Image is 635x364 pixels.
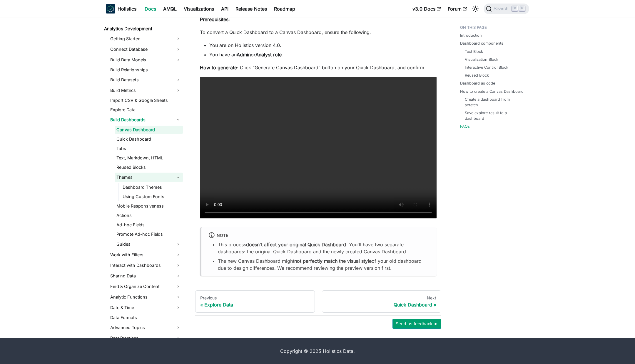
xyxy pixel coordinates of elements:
div: Next [327,295,437,301]
a: Ad-hoc Fields [115,221,183,229]
a: Explore Data [108,106,183,114]
a: Interactive Control Block [465,65,508,70]
a: HolisticsHolistics [106,4,136,14]
a: Save explore result to a dashboard [465,110,523,121]
a: Using Custom Fonts [121,193,183,201]
a: Themes [115,173,183,182]
div: note [208,232,430,240]
a: Reused Blocks [115,163,183,171]
a: PreviousExplore Data [195,290,315,313]
p: To convert a Quick Dashboard to a Canvas Dashboard, ensure the following: [200,29,437,36]
a: Build Datasets [108,75,183,85]
a: Advanced Topics [108,323,183,332]
button: Search (Command+K) [484,4,529,14]
a: Build Dashboards [108,115,183,124]
a: Analytics Development [102,25,183,33]
a: Visualization Block [465,57,498,62]
img: Holistics [106,4,115,14]
a: Build Data Models [108,55,183,65]
a: Getting Started [108,34,183,43]
a: Tabs [115,144,183,153]
a: Interact with Dashboards [108,261,183,270]
a: Dashboard Themes [121,183,183,191]
nav: Docs pages [195,290,441,313]
strong: Prerequisites: [200,16,230,22]
a: Guides [115,240,183,249]
a: FAQs [460,124,470,129]
strong: Admin [237,52,251,58]
strong: not perfectly match the visual style [294,258,372,264]
a: Text, Markdown, HTML [115,154,183,162]
li: This process . You'll have two separate dashboards: the original Quick Dashboard and the newly cr... [218,241,430,255]
li: You have an or . [209,51,437,58]
a: Best Practices [108,333,183,343]
a: Visualizations [180,4,218,14]
button: Switch between dark and light mode (currently light mode) [471,4,480,14]
li: The new Canvas Dashboard might of your old dashboard due to design differences. We recommend revi... [218,257,430,272]
a: Quick Dashboard [115,135,183,143]
a: Find & Organize Content [108,282,183,291]
a: Introduction [460,33,482,38]
span: Send us feedback ► [395,320,438,328]
p: : Click “Generate Canvas Dashboard” button on your Quick Dashboard, and confirm. [200,64,437,71]
a: AMQL [160,4,180,14]
a: Release Notes [232,4,270,14]
kbd: K [519,6,525,11]
strong: How to generate [200,65,237,70]
video: Your browser does not support embedding video, but you can . [200,77,437,219]
a: Import CSV & Google Sheets [108,96,183,105]
a: Forum [444,4,470,14]
a: Work with Filters [108,250,183,259]
div: Copyright © 2025 Holistics Data. [131,348,504,355]
span: Search [492,6,512,11]
a: Sharing Data [108,271,183,281]
a: NextQuick Dashboard [322,290,442,313]
a: Mobile Responsiveness [115,202,183,210]
div: Quick Dashboard [327,302,437,308]
a: Canvas Dashboard [115,126,183,134]
a: Build Metrics [108,86,183,95]
a: Build Relationships [108,66,183,74]
a: Roadmap [270,4,299,14]
a: Create a dashboard from scratch [465,97,523,108]
kbd: ⌘ [512,6,518,11]
a: Connect Database [108,45,183,54]
a: Docs [141,4,160,14]
b: Holistics [118,5,136,12]
a: Reused Block [465,73,489,78]
a: Date & Time [108,303,183,312]
a: How to create a Canvas Dashboard [460,89,524,94]
a: Analytic Functions [108,292,183,302]
a: Dashboard components [460,41,503,46]
a: API [218,4,232,14]
li: You are on Holistics version 4.0. [209,42,437,49]
a: v3.0 Docs [409,4,444,14]
a: Promote Ad-hoc Fields [115,230,183,238]
button: Send us feedback ► [392,319,441,329]
strong: doesn't affect your original Quick Dashboard [246,242,346,247]
a: Dashboard as code [460,80,495,86]
a: Data Formats [108,314,183,322]
a: Actions [115,211,183,220]
div: Explore Data [200,302,310,308]
a: Text Block [465,49,483,54]
strong: Analyst role [255,52,282,58]
div: Previous [200,295,310,301]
